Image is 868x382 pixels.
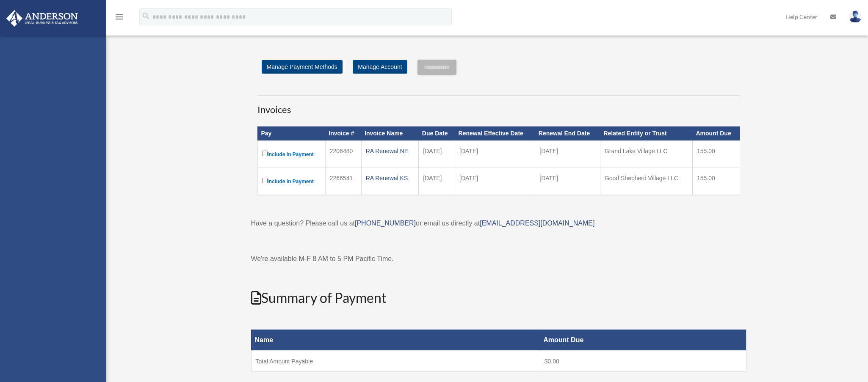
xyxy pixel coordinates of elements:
[535,126,600,141] th: Renewal End Date
[114,15,124,22] a: menu
[455,141,535,168] td: [DATE]
[419,141,455,168] td: [DATE]
[455,168,535,195] td: [DATE]
[251,217,746,229] p: Have a question? Please call us at or email us directly at
[353,60,407,74] a: Manage Account
[262,149,321,159] label: Include in Payment
[540,330,746,351] th: Amount Due
[262,178,268,183] input: Include in Payment
[257,95,740,116] h3: Invoices
[251,289,746,308] h2: Summary of Payment
[692,168,740,195] td: 155.00
[251,253,746,265] p: We're available M-F 8 AM to 5 PM Pacific Time.
[251,330,540,351] th: Name
[419,168,455,195] td: [DATE]
[251,351,540,372] td: Total Amount Payable
[455,126,535,141] th: Renewal Effective Date
[325,168,361,195] td: 2266541
[535,141,600,168] td: [DATE]
[600,126,692,141] th: Related Entity or Trust
[600,168,692,195] td: Good Shepherd Village LLC
[361,126,419,141] th: Invoice Name
[366,172,415,184] div: RA Renewal KS
[262,176,321,187] label: Include in Payment
[480,220,594,227] a: [EMAIL_ADDRESS][DOMAIN_NAME]
[141,11,151,21] i: search
[692,126,740,141] th: Amount Due
[114,12,124,22] i: menu
[849,11,862,23] img: User Pic
[600,141,692,168] td: Grand Lake Village LLC
[257,126,325,141] th: Pay
[535,168,600,195] td: [DATE]
[419,126,455,141] th: Due Date
[366,145,415,157] div: RA Renewal NE
[262,151,268,156] input: Include in Payment
[540,351,746,372] td: $0.00
[4,10,80,27] img: Anderson Advisors Platinum Portal
[355,220,416,227] a: [PHONE_NUMBER]
[325,126,361,141] th: Invoice #
[692,141,740,168] td: 155.00
[262,60,343,74] a: Manage Payment Methods
[325,141,361,168] td: 2206480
